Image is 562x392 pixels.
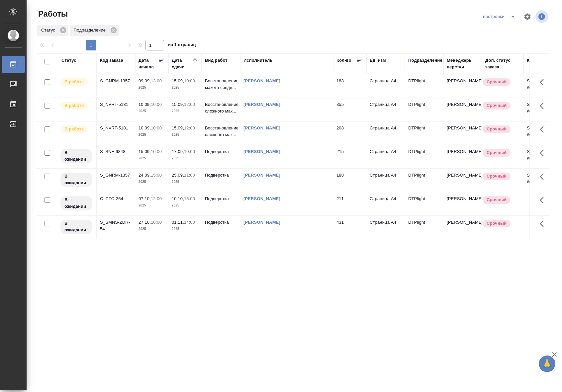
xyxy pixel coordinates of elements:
p: 2025 [172,226,198,232]
td: 215 [333,145,366,168]
p: 2025 [172,131,198,138]
div: Исполнитель назначен, приступать к работе пока рано [60,148,93,164]
p: 25.09, [172,173,184,178]
button: Здесь прячутся важные кнопки [536,169,552,185]
p: 01.11, [172,220,184,225]
td: Страница А4 [366,98,405,121]
p: 2025 [172,84,198,91]
div: Статус [61,57,76,64]
button: Здесь прячутся важные кнопки [536,216,552,232]
div: Доп. статус заказа [485,57,520,70]
p: 17.09, [172,149,184,154]
div: Код работы [527,57,552,64]
td: DTPlight [405,74,443,98]
p: 15:00 [151,173,162,178]
p: Срочный [487,102,507,109]
td: S_NVRT-5181-WK-015 [523,98,562,121]
p: Подверстка [205,172,237,179]
p: 12:00 [151,196,162,201]
div: split button [481,11,519,22]
td: DTPlight [405,98,443,121]
td: Страница А4 [366,121,405,145]
a: [PERSON_NAME] [243,220,280,225]
p: 14:00 [184,220,195,225]
td: Страница А4 [366,216,405,239]
td: DTPlight [405,192,443,215]
p: [PERSON_NAME] [447,101,479,108]
td: 208 [333,121,366,145]
button: Здесь прячутся важные кнопки [536,121,552,137]
p: 10:00 [151,149,162,154]
p: [PERSON_NAME] [447,148,479,155]
p: 2025 [139,84,165,91]
a: [PERSON_NAME] [243,102,280,107]
p: 2025 [172,179,198,185]
td: DTPlight [405,121,443,145]
p: [PERSON_NAME] [447,78,479,84]
div: Исполнитель назначен, приступать к работе пока рано [60,196,93,211]
div: S_GNRM-1357 [100,172,132,179]
p: Подверстка [205,219,237,226]
p: 15.09, [139,149,151,154]
p: В работе [64,126,84,132]
div: Подразделение [408,57,442,64]
p: Подверстка [205,196,237,202]
div: Исполнитель [243,57,273,64]
p: 10.09, [139,102,151,107]
p: 10:00 [151,102,162,107]
button: 🙏 [539,355,555,372]
span: Посмотреть информацию [535,10,549,23]
td: DTPlight [405,145,443,168]
p: В ожидании [64,196,88,210]
p: [PERSON_NAME] [447,196,479,202]
td: S_NVRT-5181-WK-026 [523,121,562,145]
td: 188 [333,169,366,192]
div: C_PTC-264 [100,196,132,202]
p: 15.09, [172,125,184,130]
span: 🙏 [541,357,553,371]
button: Здесь прячутся важные кнопки [536,192,552,208]
p: 2025 [172,108,198,115]
p: Восстановление сложного мак... [205,101,237,115]
p: В работе [64,102,84,109]
p: Статус [41,27,57,34]
p: 13:00 [151,78,162,83]
div: S_NVRT-5181 [100,101,132,108]
p: Срочный [487,79,507,85]
p: Подверстка [205,148,237,155]
span: Работы [37,9,68,19]
div: S_SNF-6848 [100,148,132,155]
td: Страница А4 [366,192,405,215]
td: DTPlight [405,169,443,192]
span: Настроить таблицу [519,9,535,25]
button: Здесь прячутся важные кнопки [536,74,552,90]
div: Дата начала [139,57,158,70]
p: [PERSON_NAME] [447,125,479,131]
p: 07.10, [139,196,151,201]
p: 2025 [139,108,165,115]
p: 27.10, [139,220,151,225]
td: Страница А4 [366,145,405,168]
p: Восстановление макета средн... [205,78,237,91]
p: 10:00 [151,220,162,225]
div: Исполнитель выполняет работу [60,78,93,87]
a: [PERSON_NAME] [243,196,280,201]
p: 10:00 [184,149,195,154]
div: Исполнитель назначен, приступать к работе пока рано [60,172,93,188]
p: 10:00 [151,125,162,130]
td: 211 [333,192,366,215]
td: 431 [333,216,366,239]
button: Здесь прячутся важные кнопки [536,98,552,114]
p: Срочный [487,220,507,227]
p: Срочный [487,196,507,203]
p: 15.09, [172,102,184,107]
p: 2025 [172,202,198,209]
p: 10:00 [184,78,195,83]
div: Кол-во [336,57,351,64]
p: Восстановление сложного мак... [205,125,237,138]
p: 2025 [139,155,165,162]
p: 2025 [139,131,165,138]
p: 10.09, [139,125,151,130]
p: [PERSON_NAME] [447,172,479,179]
div: S_NVRT-5181 [100,125,132,131]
